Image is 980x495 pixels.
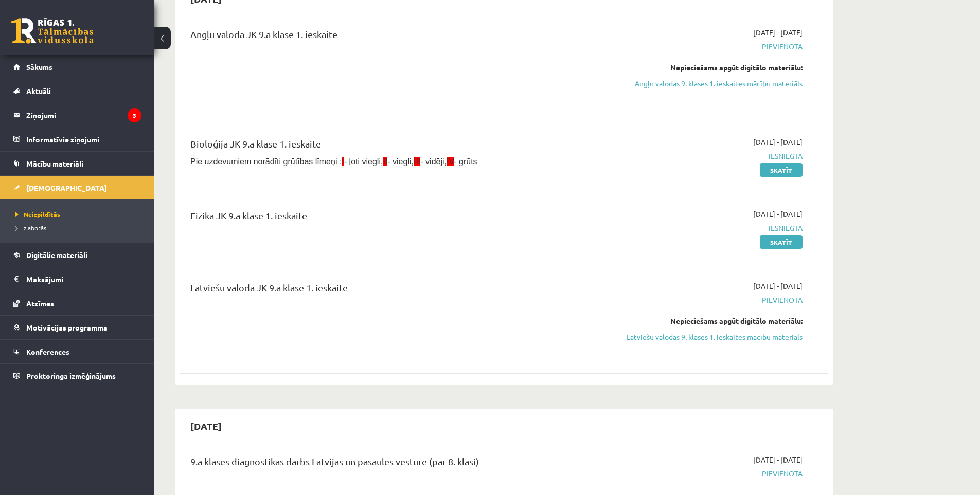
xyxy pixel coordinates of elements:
[26,323,108,332] span: Motivācijas programma
[26,86,51,96] span: Aktuāli
[13,103,141,127] a: Ziņojumi3
[609,332,803,342] a: Latviešu valodas 9. klases 1. ieskaites mācību materiāls
[609,78,803,89] a: Angļu valodas 9. klases 1. ieskaites mācību materiāls
[26,159,83,168] span: Mācību materiāli
[15,224,46,232] span: Izlabotās
[609,41,803,52] span: Pievienota
[26,347,69,356] span: Konferences
[190,137,593,156] div: Bioloģija JK 9.a klase 1. ieskaite
[383,157,387,166] span: II
[609,223,803,233] span: Iesniegta
[13,79,141,103] a: Aktuāli
[13,127,141,151] a: Informatīvie ziņojumi
[609,151,803,161] span: Iesniegta
[753,454,803,465] span: [DATE] - [DATE]
[609,316,803,326] div: Nepieciešams apgūt digitālo materiālu:
[13,291,141,315] a: Atzīmes
[26,103,141,127] legend: Ziņojumi
[760,163,803,177] a: Skatīt
[26,299,54,308] span: Atzīmes
[26,62,52,71] span: Sākums
[26,371,116,380] span: Proktoringa izmēģinājums
[190,454,593,473] div: 9.a klases diagnostikas darbs Latvijas un pasaules vēsturē (par 8. klasi)
[753,209,803,219] span: [DATE] - [DATE]
[753,27,803,38] span: [DATE] - [DATE]
[26,267,141,291] legend: Maksājumi
[128,108,141,122] i: 3
[13,152,141,175] a: Mācību materiāli
[414,157,420,166] span: III
[26,127,141,151] legend: Informatīvie ziņojumi
[26,250,87,260] span: Digitālie materiāli
[609,468,803,479] span: Pievienota
[26,183,107,192] span: [DEMOGRAPHIC_DATA]
[342,157,344,166] span: I
[190,209,593,228] div: Fizika JK 9.a klase 1. ieskaite
[190,157,477,166] span: Pie uzdevumiem norādīti grūtības līmeņi : - ļoti viegli, - viegli, - vidēji, - grūts
[190,281,593,300] div: Latviešu valoda JK 9.a klase 1. ieskaite
[15,210,60,218] span: Neizpildītās
[609,295,803,305] span: Pievienota
[190,27,593,46] div: Angļu valoda JK 9.a klase 1. ieskaite
[15,210,144,219] a: Neizpildītās
[13,243,141,267] a: Digitālie materiāli
[609,62,803,73] div: Nepieciešams apgūt digitālo materiālu:
[760,235,803,249] a: Skatīt
[180,414,232,438] h2: [DATE]
[13,55,141,79] a: Sākums
[753,281,803,291] span: [DATE] - [DATE]
[13,267,141,291] a: Maksājumi
[753,137,803,148] span: [DATE] - [DATE]
[13,316,141,339] a: Motivācijas programma
[447,157,454,166] span: IV
[15,223,144,232] a: Izlabotās
[13,176,141,199] a: [DEMOGRAPHIC_DATA]
[13,364,141,388] a: Proktoringa izmēģinājums
[13,340,141,363] a: Konferences
[11,18,94,44] a: Rīgas 1. Tālmācības vidusskola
